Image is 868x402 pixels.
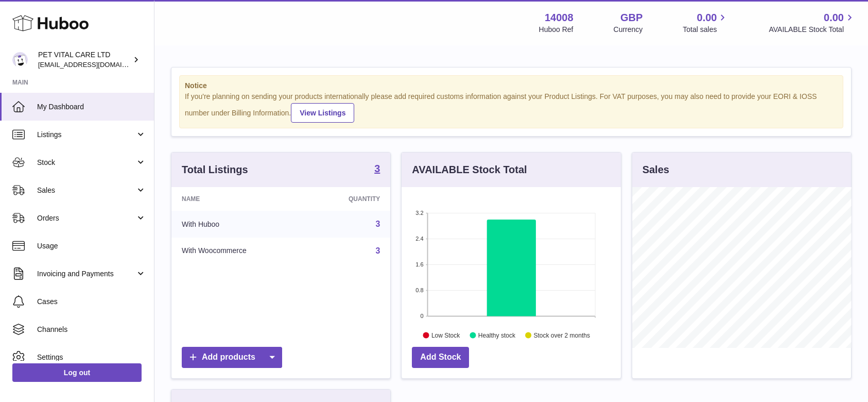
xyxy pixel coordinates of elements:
[375,246,380,255] a: 3
[185,92,838,123] div: If you're planning on sending your products internationally please add required customs informati...
[545,11,574,25] strong: 14008
[37,158,135,167] span: Stock
[374,163,380,174] strong: 3
[37,269,135,279] span: Invoicing and Payments
[37,130,135,140] span: Listings
[824,11,844,25] span: 0.00
[37,353,146,362] span: Settings
[412,347,469,368] a: Add Stock
[185,81,838,91] strong: Notice
[37,186,135,195] span: Sales
[182,163,248,177] h3: Total Listings
[171,238,307,264] td: With Woocommerce
[375,220,380,228] a: 3
[12,363,142,382] a: Log out
[539,25,574,35] div: Huboo Ref
[769,25,856,35] span: AVAILABLE Stock Total
[416,236,424,242] text: 2.4
[307,187,390,211] th: Quantity
[412,163,527,177] h3: AVAILABLE Stock Total
[620,11,643,25] strong: GBP
[171,211,307,238] td: With Huboo
[37,325,146,334] span: Channels
[291,103,354,123] a: View Listings
[421,313,424,319] text: 0
[171,187,307,211] th: Name
[416,287,424,293] text: 0.8
[683,11,728,35] a: 0.00 Total sales
[38,60,151,69] span: [EMAIL_ADDRESS][DOMAIN_NAME]
[697,11,717,25] span: 0.00
[416,261,424,267] text: 1.6
[416,210,424,216] text: 3.2
[431,331,460,339] text: Low Stock
[12,52,28,68] img: petvitalcare@gmail.com
[614,25,643,35] div: Currency
[534,331,590,339] text: Stock over 2 months
[37,102,146,112] span: My Dashboard
[38,50,131,70] div: PET VITAL CARE LTD
[643,163,669,177] h3: Sales
[37,297,146,307] span: Cases
[478,331,516,339] text: Healthy stock
[37,241,146,251] span: Usage
[769,11,856,35] a: 0.00 AVAILABLE Stock Total
[37,213,135,223] span: Orders
[182,347,282,368] a: Add products
[374,163,380,176] a: 3
[683,25,728,35] span: Total sales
